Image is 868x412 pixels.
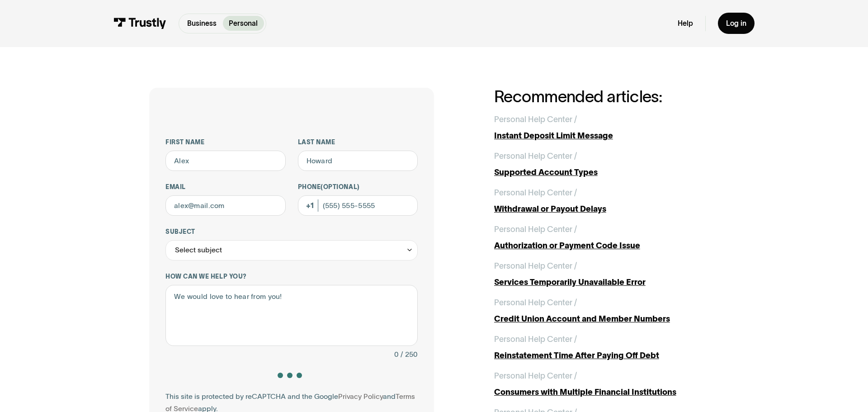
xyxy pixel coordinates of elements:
[165,151,286,171] input: Alex
[494,333,719,362] a: Personal Help Center /Reinstatement Time After Paying Off Debt
[494,166,719,179] div: Supported Account Types
[165,195,286,216] input: alex@mail.com
[494,370,577,382] div: Personal Help Center /
[494,130,719,142] div: Instant Deposit Limit Message
[187,18,217,29] p: Business
[494,260,577,272] div: Personal Help Center /
[175,244,222,256] div: Select subject
[181,16,223,31] a: Business
[229,18,258,29] p: Personal
[494,114,719,142] a: Personal Help Center /Instant Deposit Limit Message
[494,88,719,106] h2: Recommended articles:
[165,273,418,281] label: How can we help you?
[494,223,719,252] a: Personal Help Center /Authorization or Payment Code Issue
[298,195,418,216] input: (555) 555-5555
[494,187,577,199] div: Personal Help Center /
[678,19,693,28] a: Help
[494,203,719,215] div: Withdrawal or Payout Delays
[494,297,719,325] a: Personal Help Center /Credit Union Account and Member Numbers
[494,297,577,309] div: Personal Help Center /
[494,350,719,362] div: Reinstatement Time After Paying Off Debt
[494,260,719,289] a: Personal Help Center /Services Temporarily Unavailable Error
[494,114,577,126] div: Personal Help Center /
[494,223,577,236] div: Personal Help Center /
[394,348,399,360] div: 0
[165,183,286,191] label: Email
[338,393,383,400] a: Privacy Policy
[494,150,719,179] a: Personal Help Center /Supported Account Types
[223,16,264,31] a: Personal
[494,333,577,346] div: Personal Help Center /
[494,240,719,252] div: Authorization or Payment Code Issue
[321,184,359,190] span: (Optional)
[494,370,719,398] a: Personal Help Center /Consumers with Multiple Financial Institutions
[401,348,418,360] div: / 250
[726,19,746,28] div: Log in
[494,150,577,162] div: Personal Help Center /
[113,18,166,29] img: Trustly Logo
[718,13,755,34] a: Log in
[298,151,418,171] input: Howard
[298,183,418,191] label: Phone
[494,313,719,325] div: Credit Union Account and Member Numbers
[494,187,719,215] a: Personal Help Center /Withdrawal or Payout Delays
[165,138,286,147] label: First name
[494,276,719,289] div: Services Temporarily Unavailable Error
[165,228,418,236] label: Subject
[494,386,719,398] div: Consumers with Multiple Financial Institutions
[298,138,418,147] label: Last name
